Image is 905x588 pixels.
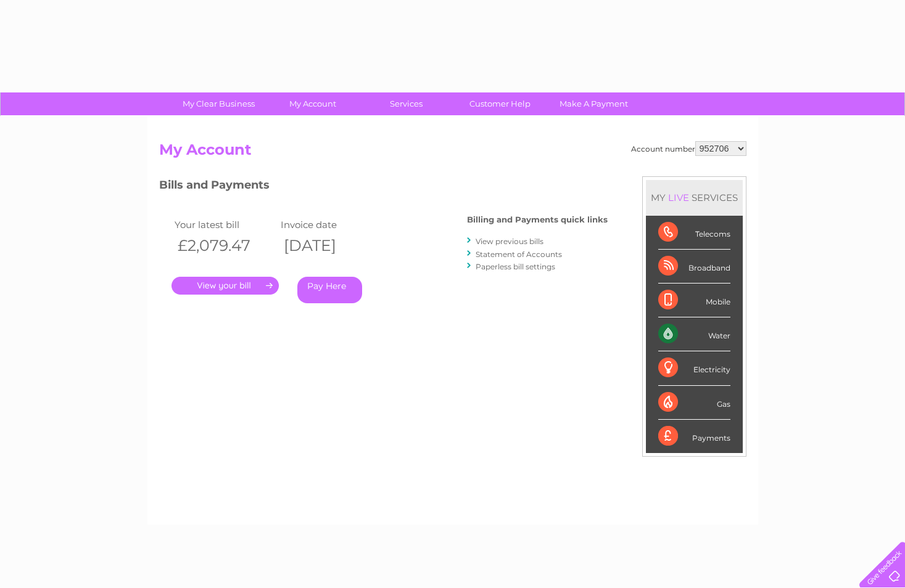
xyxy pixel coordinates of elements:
[168,92,270,115] a: My Clear Business
[171,233,278,258] th: £2,079.47
[658,386,730,420] div: Gas
[467,215,608,224] h4: Billing and Payments quick links
[658,351,730,385] div: Electricity
[658,317,730,351] div: Water
[631,141,746,156] div: Account number
[646,180,743,215] div: MY SERVICES
[476,262,555,271] a: Paperless bill settings
[355,92,457,115] a: Services
[476,237,543,246] a: View previous bills
[262,92,363,115] a: My Account
[171,216,278,233] td: Your latest bill
[297,277,362,303] a: Pay Here
[278,216,384,233] td: Invoice date
[666,192,692,203] div: LIVE
[658,216,730,250] div: Telecoms
[159,176,608,198] h3: Bills and Payments
[658,284,730,317] div: Mobile
[171,277,279,295] a: .
[278,233,384,258] th: [DATE]
[449,92,551,115] a: Customer Help
[543,92,645,115] a: Make A Payment
[658,420,730,453] div: Payments
[658,250,730,284] div: Broadband
[159,141,746,165] h2: My Account
[476,250,562,259] a: Statement of Accounts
